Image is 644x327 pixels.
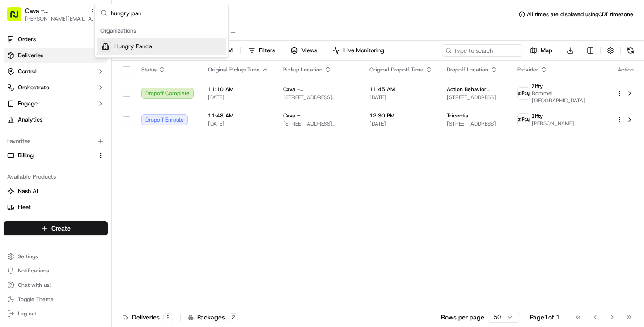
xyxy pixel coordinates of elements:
button: Log out [4,307,108,320]
input: Type to search [442,44,522,57]
span: 11:48 AM [208,112,269,119]
span: Views [301,46,317,54]
span: All times are displayed using CDT timezone [527,11,633,18]
input: Search... [111,4,223,22]
div: 📗 [9,130,16,138]
span: Zifty [532,113,543,120]
span: Knowledge Base [18,130,68,138]
span: Pickup Location [283,66,322,73]
button: Nash AI [4,184,108,198]
button: Live Monitoring [329,44,388,57]
span: 12:30 PM [369,112,432,119]
button: Control [4,64,108,79]
span: [STREET_ADDRESS][US_STATE] [283,120,355,127]
span: Provider [517,66,538,73]
a: Fleet [7,203,104,211]
img: Nash [9,9,27,27]
span: Original Pickup Time [208,66,260,73]
div: 2 [163,313,173,321]
button: Cava - [GEOGRAPHIC_DATA][PERSON_NAME][EMAIL_ADDRESS][DOMAIN_NAME] [4,4,93,25]
span: Cava - [GEOGRAPHIC_DATA] [283,86,355,93]
img: zifty-logo-trans-sq.png [518,88,530,99]
span: Toggle Theme [18,296,54,303]
button: Map [526,44,556,57]
a: 💻API Documentation [72,126,147,142]
a: Powered byPylon [63,151,108,158]
span: Orchestrate [18,84,49,92]
button: [PERSON_NAME][EMAIL_ADDRESS][DOMAIN_NAME] [25,15,97,22]
div: 💻 [76,130,83,138]
div: Action [616,66,635,73]
span: 11:45 AM [369,86,432,93]
span: [PERSON_NAME] [532,120,574,127]
span: 11:10 AM [208,86,269,93]
button: Start new chat [152,88,163,99]
div: Organizations [97,24,226,38]
button: Billing [4,148,108,163]
span: Hungry Panda [114,42,152,50]
span: Fleet [18,203,31,211]
button: Views [287,44,321,57]
span: Settings [18,253,38,260]
button: Settings [4,250,108,263]
div: Suggestions [95,22,228,57]
span: Status [141,66,157,73]
img: zifty-logo-trans-sq.png [518,114,530,126]
a: Nash AI [7,187,104,195]
button: Create [4,221,108,235]
img: 1736555255976-a54dd68f-1ca7-489b-9aae-adbdc363a1c4 [9,85,25,101]
div: Available Products [4,170,108,184]
p: Welcome 👋 [9,36,163,50]
button: Filters [244,44,279,57]
button: Toggle Theme [4,293,108,306]
span: [STREET_ADDRESS] [447,120,503,127]
span: [DATE] [208,120,269,127]
input: Got a question? Start typing here... [23,58,161,67]
span: Deliveries [18,51,43,59]
button: Engage [4,96,108,111]
span: Orders [18,35,36,43]
button: Cava - [GEOGRAPHIC_DATA] [25,6,87,15]
span: Analytics [18,116,42,124]
span: Log out [18,310,36,317]
span: Chat with us! [18,281,51,289]
span: Map [541,46,552,54]
a: Deliveries [4,48,108,63]
div: Page 1 of 1 [530,313,560,322]
a: 📗Knowledge Base [5,126,72,142]
span: Live Monitoring [343,46,384,54]
span: [DATE] [208,94,269,101]
span: Rommel [GEOGRAPHIC_DATA] [532,90,602,104]
span: Billing [18,151,34,159]
span: Zifty [532,83,543,90]
div: Start new chat [30,85,147,94]
span: [STREET_ADDRESS] [447,94,503,101]
a: Orders [4,32,108,46]
span: Engage [18,100,38,108]
span: Create [51,224,71,233]
button: Refresh [624,44,637,57]
button: Chat with us! [4,279,108,291]
span: API Documentation [85,130,144,138]
span: Original Dropoff Time [369,66,424,73]
p: Rows per page [441,313,484,322]
span: [STREET_ADDRESS][US_STATE] [283,94,355,101]
span: [DATE] [369,94,432,101]
span: [DATE] [369,120,432,127]
div: Favorites [4,134,108,148]
span: Tricentis [447,112,468,119]
a: Analytics [4,113,108,127]
a: Billing [7,151,93,159]
button: Orchestrate [4,80,108,95]
button: Notifications [4,264,108,277]
span: Action Behavior Center [447,86,503,93]
span: Pylon [89,151,108,158]
span: Nash AI [18,187,38,195]
span: Control [18,67,37,75]
span: Cava - [GEOGRAPHIC_DATA] [283,112,355,119]
div: Deliveries [123,313,173,322]
div: Packages [188,313,238,322]
button: Fleet [4,200,108,214]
